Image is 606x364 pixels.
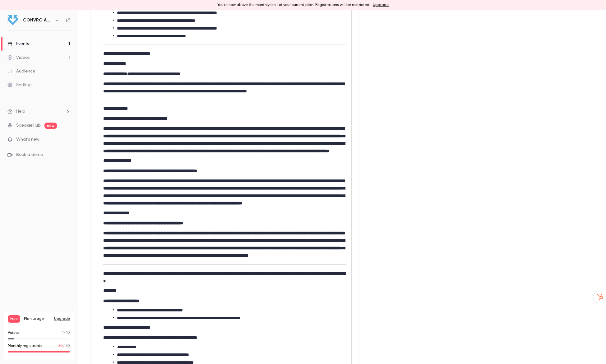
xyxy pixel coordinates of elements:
[58,344,63,348] span: 30
[58,343,70,349] p: / 30
[7,82,32,88] div: Settings
[16,108,25,115] span: Help
[16,122,41,129] a: SpeakerHub
[62,331,63,335] span: 1
[7,54,30,61] div: Videos
[24,316,50,321] span: Plan usage
[7,41,29,47] div: Events
[8,343,42,349] p: Monthly registrants
[8,330,20,336] p: Videos
[16,136,39,143] span: What's new
[7,68,35,74] div: Audience
[44,123,57,129] span: new
[23,17,52,23] h6: CONVRG Agency
[62,330,70,336] p: / 10
[373,2,389,7] a: Upgrade
[7,108,70,115] li: help-dropdown-opener
[54,316,70,321] button: Upgrade
[16,152,43,158] span: Book a demo
[8,15,18,25] img: CONVRG Agency
[8,315,20,323] span: Free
